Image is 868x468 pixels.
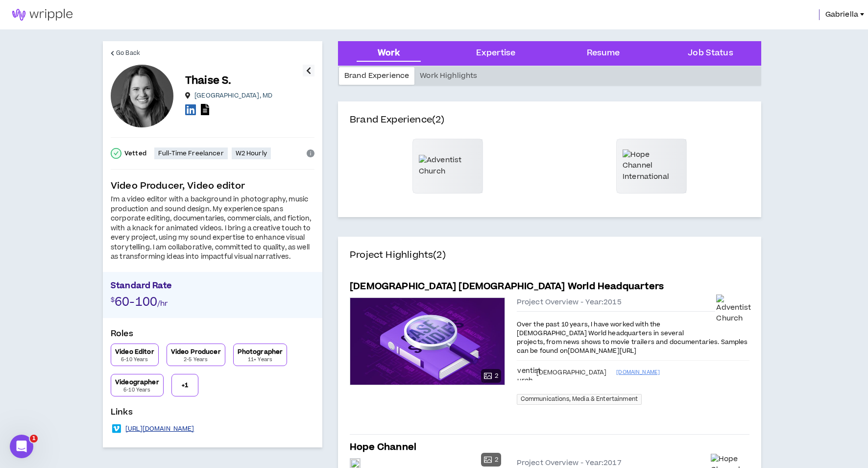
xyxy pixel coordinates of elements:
[158,149,224,157] p: Full-Time Freelancer
[350,298,505,385] img: project-case-studies-default.jpeg
[419,155,477,177] img: Adventist Church
[517,297,622,307] span: Project Overview - Year: 2015
[111,296,115,304] span: $
[123,386,150,394] p: 6-10 Years
[116,49,140,58] span: Go Back
[115,294,157,311] span: 60-100
[350,248,749,274] h4: Project Highlights (2)
[517,394,642,405] span: Communications, Media & Entertainment
[508,359,541,386] div: Adventist Church adventist.org
[825,9,858,20] span: Gabriella
[414,67,482,85] div: Work Highlights
[236,149,267,157] p: W2 Hourly
[111,179,314,193] p: Video Producer, Video editor
[568,346,637,355] a: [DOMAIN_NAME][URL]
[587,47,620,60] div: Resume
[30,435,38,443] span: 1
[350,280,664,294] h5: [DEMOGRAPHIC_DATA] [DEMOGRAPHIC_DATA] World Headquarters
[184,356,208,364] p: 2-5 Years
[517,320,748,355] span: Over the past 10 years, I have worked with the [DEMOGRAPHIC_DATA] World headquarters in several p...
[536,369,607,376] span: [DEMOGRAPHIC_DATA]
[111,148,121,159] span: check-circle
[111,280,314,295] p: Standard Rate
[248,356,272,364] p: 11+ Years
[111,406,314,422] p: Links
[121,356,148,364] p: 6-10 Years
[185,74,231,88] p: Thaise S.
[194,92,272,99] p: [GEOGRAPHIC_DATA] , MD
[182,381,188,389] p: + 1
[171,374,198,396] button: +1
[350,441,416,454] h5: Hope Channel
[171,348,221,356] p: Video Producer
[623,149,680,182] img: Hope Channel International
[378,47,400,60] div: Work
[124,149,146,157] p: Vetted
[111,195,314,262] div: I'm a video editor with a background in photography, music production and sound design. My experi...
[238,348,283,356] p: Photographer
[616,368,749,377] a: [DOMAIN_NAME]
[517,458,622,468] span: Project Overview - Year: 2017
[307,149,314,157] span: info-circle
[111,41,140,65] a: Go Back
[716,295,751,324] img: Adventist Church
[111,65,173,127] div: Thaise S.
[688,47,733,60] div: Job Status
[350,113,749,139] h4: Brand Experience (2)
[339,67,414,85] div: Brand Experience
[508,359,541,386] img: Adventist Church
[157,298,168,309] span: /hr
[115,378,159,386] p: Videographer
[115,348,154,356] p: Video Editor
[125,425,194,433] a: [URL][DOMAIN_NAME]
[476,47,515,60] div: Expertise
[111,328,314,344] p: Roles
[10,435,33,458] iframe: Intercom live chat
